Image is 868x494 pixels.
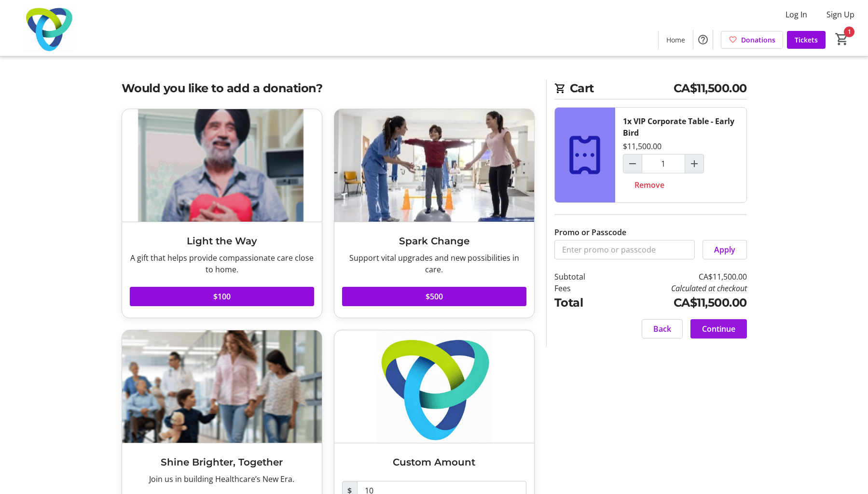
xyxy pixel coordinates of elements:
[610,271,746,282] td: CA$11,500.00
[714,244,735,255] span: Apply
[623,141,661,152] div: $11,500.00
[666,35,685,45] span: Home
[623,155,642,173] button: Decrement by one
[827,9,854,20] span: Sign Up
[122,109,322,222] img: Light the Way
[334,109,534,222] img: Spark Change
[703,240,747,259] button: Apply
[213,291,231,302] span: $100
[122,80,535,97] h2: Would you like to add a donation?
[554,80,747,99] h2: Cart
[674,80,747,97] span: CA$11,500.00
[6,4,92,52] img: Trillium Health Partners Foundation's Logo
[130,473,314,485] div: Join us in building Healthcare’s New Era.
[721,31,783,49] a: Donations
[634,179,664,191] span: Remove
[741,35,775,45] span: Donations
[610,294,746,311] td: CA$11,500.00
[554,240,695,259] input: Enter promo or passcode
[610,282,746,294] td: Calculated at checkout
[659,31,693,49] a: Home
[778,7,815,22] button: Log In
[554,271,610,282] td: Subtotal
[342,234,526,248] h3: Spark Change
[130,287,314,306] button: $100
[833,30,851,48] button: Cart
[554,226,626,238] label: Promo or Passcode
[130,252,314,275] div: A gift that helps provide compassionate care close to home.
[334,330,534,443] img: Custom Amount
[642,154,685,173] input: VIP Corporate Table - Early Bird Quantity
[130,455,314,469] h3: Shine Brighter, Together
[342,455,526,469] h3: Custom Amount
[130,234,314,248] h3: Light the Way
[795,35,818,45] span: Tickets
[426,291,443,302] span: $500
[342,287,526,306] button: $500
[653,323,671,335] span: Back
[342,252,526,275] div: Support vital upgrades and new possibilities in care.
[623,115,739,139] div: 1x VIP Corporate Table - Early Bird
[819,7,862,22] button: Sign Up
[623,175,676,195] button: Remove
[642,319,683,339] button: Back
[122,330,322,443] img: Shine Brighter, Together
[693,30,713,49] button: Help
[702,323,735,335] span: Continue
[685,155,703,173] button: Increment by one
[690,319,747,339] button: Continue
[787,31,826,49] a: Tickets
[554,282,610,294] td: Fees
[554,294,610,311] td: Total
[785,9,807,20] span: Log In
